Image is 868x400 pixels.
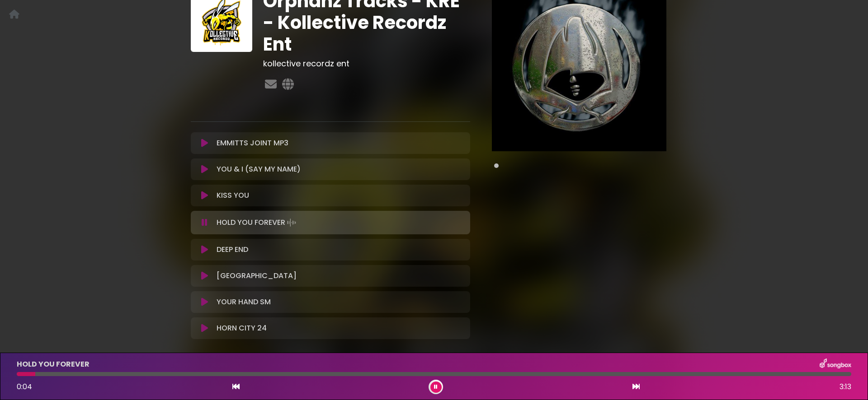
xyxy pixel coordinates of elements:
[820,358,851,370] img: songbox-logo-white.png
[217,216,298,229] p: HOLD YOU FOREVER
[263,59,470,69] h3: kollective recordz ent
[217,164,301,175] p: YOU & I (SAY MY NAME)
[217,297,271,307] p: YOUR HAND SM
[17,359,90,370] p: HOLD YOU FOREVER
[217,323,267,334] p: HORN CITY 24
[285,216,298,229] img: waveform4.gif
[217,190,249,201] p: KISS YOU
[217,270,297,281] p: [GEOGRAPHIC_DATA]
[217,138,288,149] p: EMMITTS JOINT MP3
[217,244,248,255] p: DEEP END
